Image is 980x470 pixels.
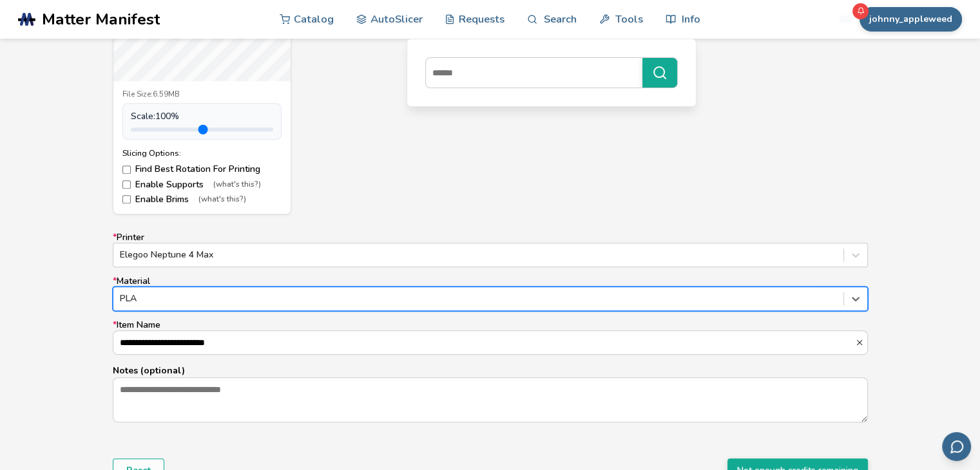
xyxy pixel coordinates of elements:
[113,320,868,355] label: Item Name
[113,331,855,354] input: *Item Name
[113,378,867,422] textarea: Notes (optional)
[122,180,282,190] label: Enable Supports
[131,111,179,122] span: Scale: 100 %
[113,232,868,267] label: Printer
[198,195,246,204] span: (what's this?)
[42,10,160,28] span: Matter Manifest
[122,195,131,203] input: Enable Brims(what's this?)
[122,164,282,174] label: Find Best Rotation For Printing
[122,90,282,99] div: File Size: 6.59MB
[122,194,282,205] label: Enable Brims
[113,276,868,311] label: Material
[855,338,867,347] button: *Item Name
[942,432,971,461] button: Send feedback via email
[122,165,131,174] input: Find Best Rotation For Printing
[122,180,131,189] input: Enable Supports(what's this?)
[122,149,282,158] div: Slicing Options:
[860,7,962,32] button: johnny_appleweed
[213,180,261,189] span: (what's this?)
[113,364,868,377] p: Notes (optional)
